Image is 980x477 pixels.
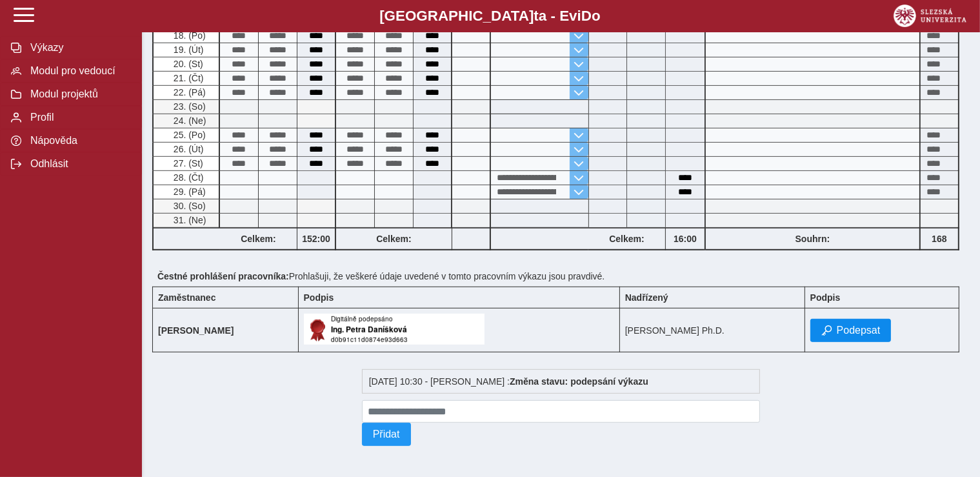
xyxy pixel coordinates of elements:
span: Profil [26,112,131,123]
td: [PERSON_NAME] Ph.D. [619,309,805,352]
span: 23. (So) [171,101,206,112]
b: Celkem: [588,234,665,244]
span: D [581,8,592,24]
span: Modul projektů [26,88,131,100]
b: [GEOGRAPHIC_DATA] a - Evi [39,8,941,25]
b: 152:00 [297,234,335,244]
span: 19. (Út) [171,45,204,55]
b: Změna stavu: podepsání výkazu [510,376,648,387]
span: 22. (Pá) [171,87,206,97]
img: Digitálně podepsáno uživatelem [304,314,485,345]
span: 27. (St) [171,158,203,168]
button: Přidat [362,423,411,446]
b: Podpis [810,292,841,303]
span: 30. (So) [171,201,206,211]
b: Celkem: [336,234,452,244]
span: Nápověda [26,135,131,147]
span: Přidat [373,429,400,440]
span: 18. (Po) [171,30,206,41]
b: 168 [921,234,958,244]
span: 26. (Út) [171,144,204,154]
img: logo_web_su.png [894,5,966,27]
span: 28. (Čt) [171,172,204,183]
span: 25. (Po) [171,130,206,140]
b: 16:00 [666,234,705,244]
span: 31. (Ne) [171,215,206,225]
span: 20. (St) [171,59,203,69]
b: [PERSON_NAME] [158,325,234,336]
b: Celkem: [220,234,297,244]
span: Odhlásit [26,158,131,170]
button: Podepsat [810,319,892,342]
span: Podepsat [837,325,881,336]
b: Souhrn: [795,234,830,244]
span: o [592,8,601,24]
span: 24. (Ne) [171,116,206,126]
span: Výkazy [26,42,131,54]
b: Nadřízený [625,292,668,303]
span: 21. (Čt) [171,73,204,83]
div: Prohlašuji, že veškeré údaje uvedené v tomto pracovním výkazu jsou pravdivé. [152,266,970,287]
b: Čestné prohlášení pracovníka: [157,271,289,281]
span: 29. (Pá) [171,187,206,197]
div: [DATE] 10:30 - [PERSON_NAME] : [362,369,761,394]
span: Modul pro vedoucí [26,65,131,77]
b: Zaměstnanec [158,292,215,303]
span: t [534,8,538,24]
b: Podpis [304,292,334,303]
